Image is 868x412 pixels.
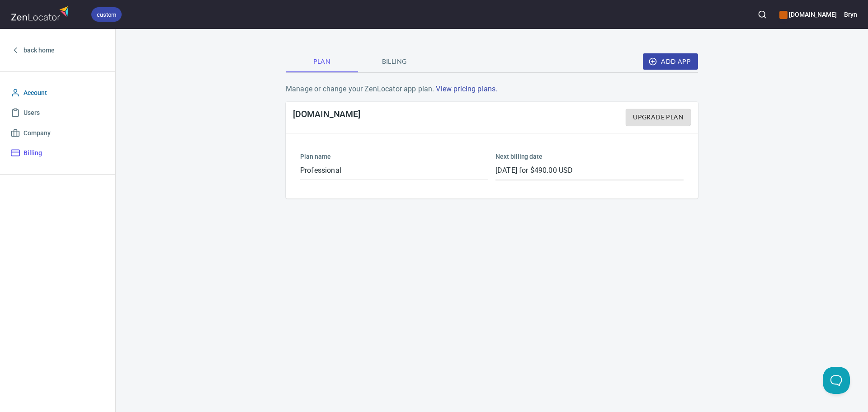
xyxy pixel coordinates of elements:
a: Account [7,83,108,103]
h6: Plan name [300,152,488,161]
img: zenlocator [11,4,71,23]
span: Plan [291,56,353,67]
span: Billing [363,56,425,67]
span: custom [91,10,122,19]
h6: [DOMAIN_NAME] [779,9,837,19]
h6: Next billing date [495,152,684,161]
p: [DATE] for $490.00 USD [495,165,684,176]
button: Add App [643,53,698,70]
span: Users [24,107,40,118]
span: Add App [650,56,691,67]
a: Users [7,103,108,123]
p: Professional [300,165,488,176]
span: back home [24,45,55,56]
button: Search [752,5,772,24]
h4: [DOMAIN_NAME] [293,109,360,126]
h6: Bryn [844,9,857,19]
span: Account [24,87,47,99]
iframe: Help Scout Beacon - Open [823,367,850,394]
a: back home [7,40,108,61]
button: Bryn [844,5,857,24]
span: Billing [24,147,42,159]
span: Company [24,128,51,139]
span: Upgrade Plan [633,112,684,123]
p: Manage or change your ZenLocator app plan. [286,84,698,95]
a: Billing [7,143,108,163]
button: color-CE600E [779,11,788,19]
div: custom [91,7,122,22]
a: View pricing plans. [436,85,497,93]
a: Company [7,123,108,143]
button: Upgrade Plan [626,109,691,126]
